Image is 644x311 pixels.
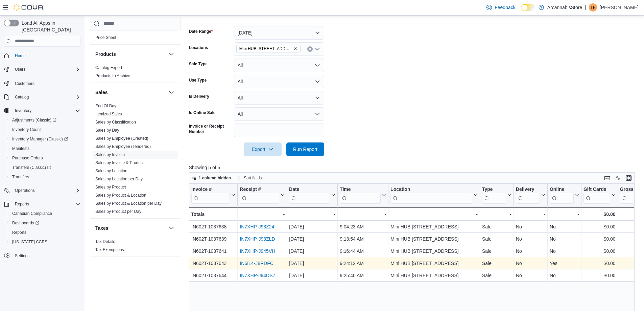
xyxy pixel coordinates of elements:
[15,188,35,193] span: Operations
[293,146,317,153] span: Run Report
[307,46,313,52] button: Clear input
[9,126,80,134] span: Inventory Count
[240,248,275,254] a: IN7XHP-J945VH
[7,218,83,228] a: Dashboards
[516,235,545,243] div: No
[189,77,207,83] label: Use Type
[12,200,32,208] button: Reports
[95,144,151,149] span: Sales by Employee (Tendered)
[289,259,335,267] div: [DATE]
[90,64,181,83] div: Products
[95,35,116,40] span: Price Sheet
[239,45,292,52] span: Mini HUB [STREET_ADDRESS]
[12,107,34,115] button: Inventory
[12,174,29,180] span: Transfers
[95,112,122,116] a: Itemized Sales
[189,164,639,171] p: Showing 5 of 5
[95,128,119,133] span: Sales by Day
[95,51,116,58] h3: Products
[95,160,144,165] a: Sales by Invoice & Product
[289,247,335,255] div: [DATE]
[583,186,610,193] div: Gift Cards
[7,237,83,247] button: [US_STATE] CCRS
[7,172,83,182] button: Transfers
[95,176,143,182] span: Sales by Location per Day
[240,186,279,204] div: Receipt # URL
[340,235,386,243] div: 9:13:54 AM
[390,223,478,231] div: Mini HUB [STREET_ADDRESS]
[550,186,579,204] button: Online
[521,4,535,11] input: Dark Mode
[286,142,324,156] button: Run Report
[516,210,545,218] div: -
[95,239,115,244] a: Tax Details
[614,174,622,182] button: Display options
[95,185,126,190] a: Sales by Product
[7,209,83,218] button: Canadian Compliance
[95,209,141,214] a: Sales by Product per Day
[189,110,216,115] label: Is Online Sale
[550,259,579,267] div: Yes
[550,247,579,255] div: No
[95,239,115,244] span: Tax Details
[9,228,80,237] span: Reports
[484,1,518,14] a: Feedback
[9,173,32,181] a: Transfers
[9,219,42,227] a: Dashboards
[95,89,166,96] button: Sales
[12,220,39,226] span: Dashboards
[234,26,324,40] button: [DATE]
[550,235,579,243] div: No
[550,186,574,193] div: Online
[1,78,83,88] button: Customers
[12,165,51,170] span: Transfers (Classic)
[7,134,83,144] a: Inventory Manager (Classic)
[95,169,127,173] a: Sales by Location
[95,201,162,206] span: Sales by Product & Location per Day
[12,52,28,60] a: Home
[390,235,478,243] div: Mini HUB [STREET_ADDRESS]
[482,247,511,255] div: Sale
[191,186,230,204] div: Invoice #
[9,238,80,246] span: Washington CCRS
[482,271,511,280] div: Sale
[7,115,83,125] a: Adjustments (Classic)
[482,210,511,218] div: -
[12,51,80,60] span: Home
[591,3,596,12] span: TF
[495,4,515,11] span: Feedback
[9,154,46,162] a: Purchase Orders
[167,224,175,232] button: Taxes
[95,152,125,157] a: Sales by Invoice
[583,210,616,218] div: $0.00
[9,163,80,172] span: Transfers (Classic)
[240,261,273,266] a: IN6IL4-J8RDFC
[293,47,297,51] button: Remove Mini HUB 6528 Victoria Dr - 450239 from selection in this group
[15,108,31,113] span: Inventory
[550,271,579,280] div: No
[9,209,55,218] a: Canadian Compliance
[583,235,616,243] div: $0.00
[236,45,301,52] span: Mini HUB 6528 Victoria Dr - 450239
[189,124,231,134] label: Invoice or Receipt Number
[482,235,511,243] div: Sale
[12,252,32,260] a: Settings
[9,154,80,162] span: Purchase Orders
[191,186,235,204] button: Invoice #
[1,51,83,61] button: Home
[15,253,29,259] span: Settings
[9,135,71,143] a: Inventory Manager (Classic)
[12,146,29,151] span: Manifests
[240,273,275,278] a: IN7XHP-J94DS7
[7,163,83,172] a: Transfers (Classic)
[12,79,80,87] span: Customers
[289,271,335,280] div: [DATE]
[95,104,116,108] a: End Of Day
[600,3,639,12] p: [PERSON_NAME]
[340,186,386,204] button: Time
[516,247,545,255] div: No
[15,94,29,100] span: Catalog
[240,210,285,218] div: -
[585,3,586,12] p: |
